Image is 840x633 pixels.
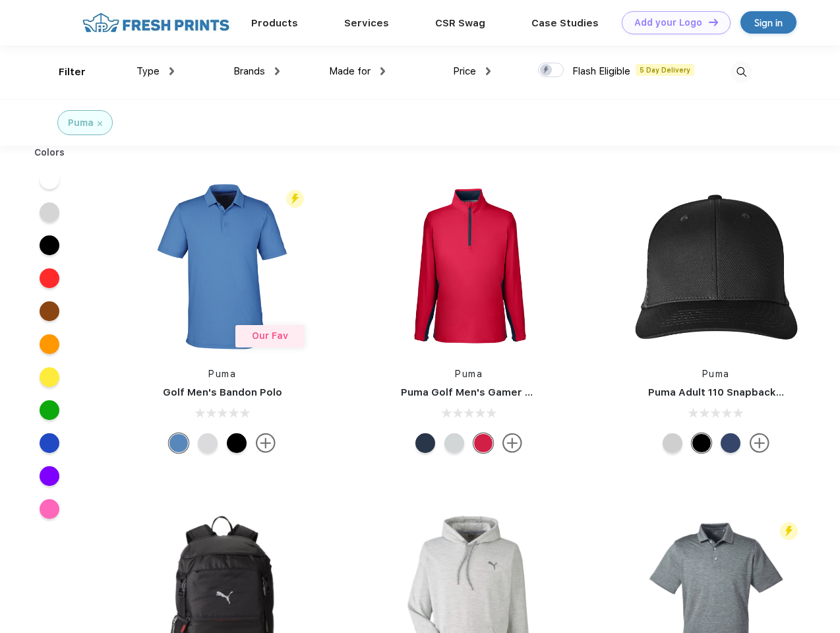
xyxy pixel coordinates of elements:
[380,67,385,75] img: dropdown.png
[198,433,218,453] div: High Rise
[286,190,304,208] img: flash_active_toggle.svg
[455,369,483,379] a: Puma
[444,433,464,453] div: High Rise
[692,433,711,453] div: Pma Blk Pma Blk
[750,433,769,453] img: more.svg
[628,179,804,354] img: func=resize&h=266
[381,179,556,354] img: func=resize&h=266
[663,433,682,453] div: Quarry Brt Whit
[68,116,94,130] div: Puma
[59,65,86,80] div: Filter
[473,433,493,453] div: Ski Patrol
[435,17,485,29] a: CSR Swag
[252,330,288,341] span: Our Fav
[486,67,491,75] img: dropdown.png
[98,121,102,126] img: filter_cancel.svg
[256,433,276,453] img: more.svg
[169,433,189,453] div: Lake Blue
[721,433,740,453] div: Peacoat with Qut Shd
[233,65,265,77] span: Brands
[208,369,236,379] a: Puma
[780,522,798,540] img: flash_active_toggle.svg
[78,11,233,34] img: fo%20logo%202.webp
[401,386,609,398] a: Puma Golf Men's Gamer Golf Quarter-Zip
[636,64,694,76] span: 5 Day Delivery
[709,18,718,26] img: DT
[24,146,75,160] div: Colors
[169,67,174,75] img: dropdown.png
[329,65,371,77] span: Made for
[415,433,435,453] div: Navy Blazer
[731,61,752,83] img: desktop_search.svg
[702,369,730,379] a: Puma
[275,67,280,75] img: dropdown.png
[754,15,783,30] div: Sign in
[135,179,310,354] img: func=resize&h=266
[163,386,282,398] a: Golf Men's Bandon Polo
[136,65,160,77] span: Type
[634,17,702,28] div: Add your Logo
[251,17,298,29] a: Products
[227,433,247,453] div: Puma Black
[344,17,389,29] a: Services
[740,11,796,34] a: Sign in
[453,65,476,77] span: Price
[572,65,630,77] span: Flash Eligible
[502,433,522,453] img: more.svg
